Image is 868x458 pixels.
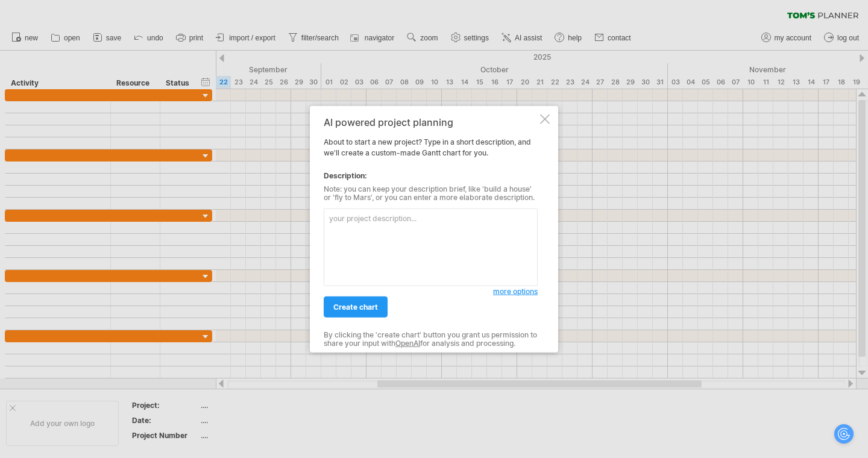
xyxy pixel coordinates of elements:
div: AI powered project planning [324,117,538,128]
div: About to start a new project? Type in a short description, and we'll create a custom-made Gantt c... [324,117,538,342]
div: By clicking the 'create chart' button you grant us permission to share your input with for analys... [324,331,538,348]
a: more options [493,286,538,297]
div: Note: you can keep your description brief, like 'build a house' or 'fly to Mars', or you can ente... [324,185,538,202]
span: more options [493,287,538,296]
a: OpenAI [395,339,420,348]
div: Description: [324,171,538,181]
span: create chart [333,303,378,312]
a: create chart [324,296,388,318]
